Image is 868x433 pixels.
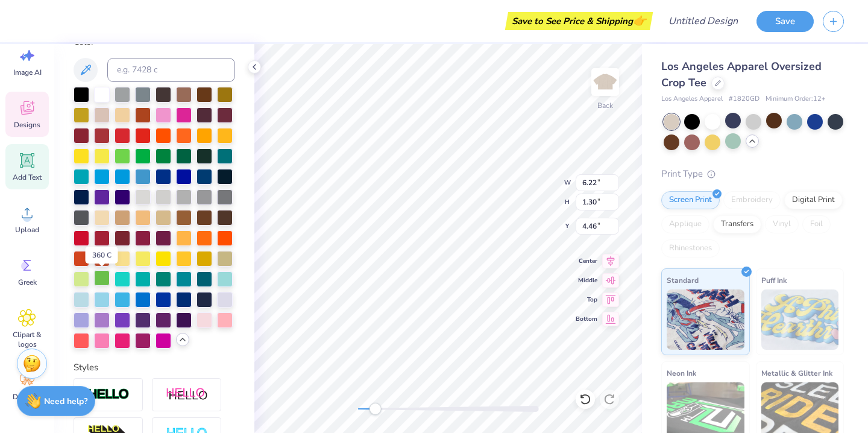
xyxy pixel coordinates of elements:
[661,215,709,233] div: Applique
[661,239,720,258] div: Rhinestones
[576,276,597,285] span: Middle
[44,396,87,407] strong: Need help?
[723,191,781,209] div: Embroidery
[756,11,814,32] button: Save
[667,367,696,379] span: Neon Ink
[576,256,597,266] span: Center
[633,13,646,28] span: 👉
[13,68,42,77] span: Image AI
[87,388,130,402] img: Stroke
[761,274,787,286] span: Puff Ink
[729,94,759,104] span: # 1820GD
[576,314,597,324] span: Bottom
[667,289,744,350] img: Standard
[14,120,40,130] span: Designs
[369,403,381,415] div: Accessibility label
[661,94,723,104] span: Los Angeles Apparel
[713,215,761,233] div: Transfers
[784,191,843,209] div: Digital Print
[802,215,831,233] div: Foil
[765,215,799,233] div: Vinyl
[766,94,826,104] span: Minimum Order: 12 +
[659,9,747,33] input: Untitled Design
[107,58,235,82] input: e.g. 7428 c
[15,225,39,235] span: Upload
[508,12,650,30] div: Save to See Price & Shipping
[13,392,42,402] span: Decorate
[86,247,118,264] div: 360 C
[576,295,597,305] span: Top
[597,100,613,111] div: Back
[7,330,47,349] span: Clipart & logos
[18,277,37,287] span: Greek
[13,172,42,182] span: Add Text
[661,59,822,90] span: Los Angeles Apparel Oversized Crop Tee
[761,367,832,379] span: Metallic & Glitter Ink
[661,167,844,181] div: Print Type
[761,289,839,350] img: Puff Ink
[74,361,98,375] label: Styles
[593,70,617,94] img: Back
[166,387,208,402] img: Shadow
[661,191,720,209] div: Screen Print
[667,274,699,286] span: Standard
